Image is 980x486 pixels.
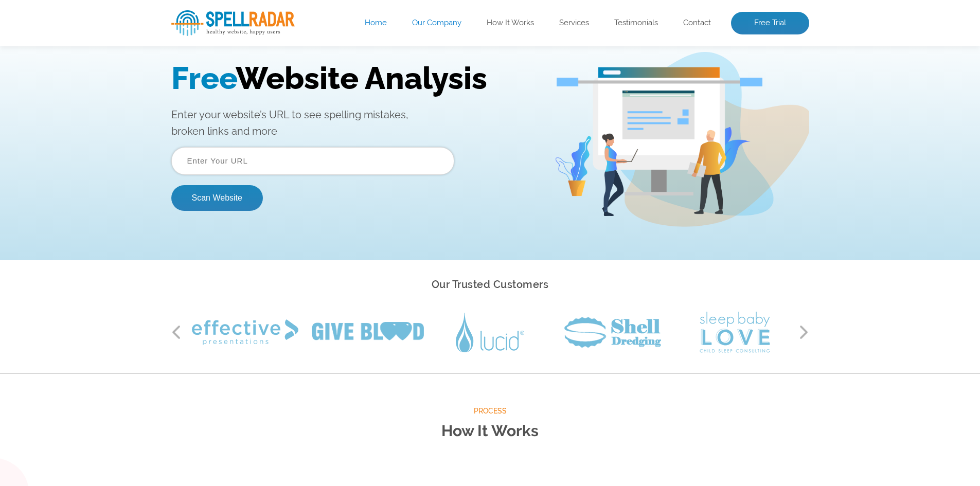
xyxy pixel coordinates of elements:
button: Scan Website [171,167,263,192]
a: How It Works [487,18,534,28]
a: Our Company [412,18,461,28]
h2: How It Works [171,418,809,445]
span: Process [171,405,809,418]
img: Lucid [456,313,524,352]
p: Enter your website’s URL to see spelling mistakes, broken links and more [171,88,539,121]
a: Contact [683,18,711,28]
a: Home [365,18,387,28]
a: Services [559,18,589,28]
img: Shell Dredging [564,317,661,348]
img: Give Blood [312,322,424,343]
input: Enter Your URL [171,129,454,156]
button: Next [799,325,809,340]
img: Free Webiste Analysis [557,62,762,71]
a: Testimonials [614,18,658,28]
h2: Our Trusted Customers [171,276,809,294]
img: Sleep Baby Love [700,312,770,353]
img: SpellRadar [171,10,295,36]
a: Free Trial [731,12,809,34]
button: Previous [171,325,182,340]
span: Free [171,42,236,78]
img: Effective [192,319,298,345]
img: Free Webiste Analysis [554,33,809,208]
h1: Website Analysis [171,42,539,78]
